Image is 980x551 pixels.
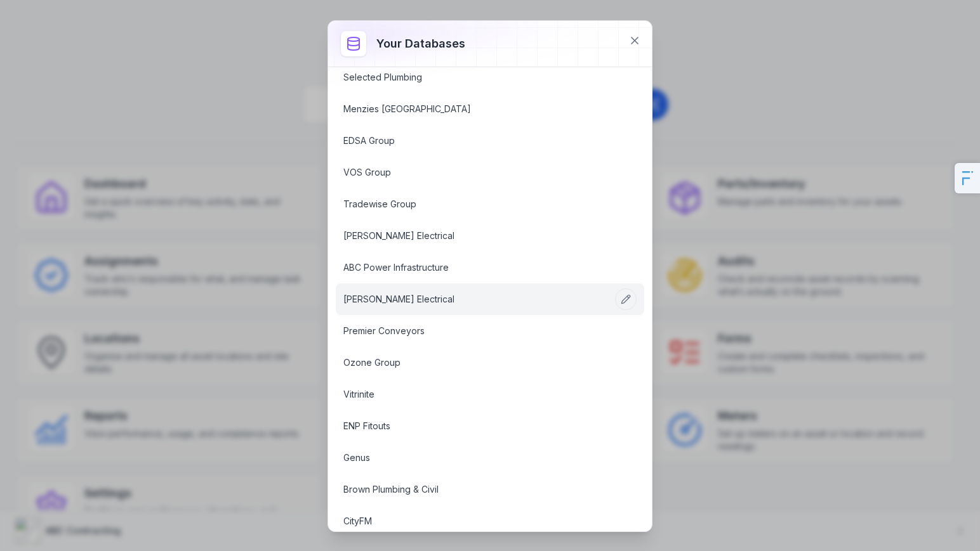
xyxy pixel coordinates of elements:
h3: Your databases [376,35,465,53]
a: Brown Plumbing & Civil [343,483,606,496]
a: VOS Group [343,166,606,179]
a: [PERSON_NAME] Electrical [343,230,606,242]
a: EDSA Group [343,134,606,147]
a: [PERSON_NAME] Electrical [343,293,606,306]
a: Premier Conveyors [343,325,606,337]
a: Genus [343,451,606,464]
a: Vitrinite [343,388,606,401]
a: ENP Fitouts [343,420,606,432]
a: Menzies [GEOGRAPHIC_DATA] [343,103,606,115]
a: CityFM [343,515,606,528]
a: Ozone Group [343,356,606,369]
a: ABC Power Infrastructure [343,261,606,274]
a: Tradewise Group [343,198,606,211]
a: Selected Plumbing [343,71,606,84]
